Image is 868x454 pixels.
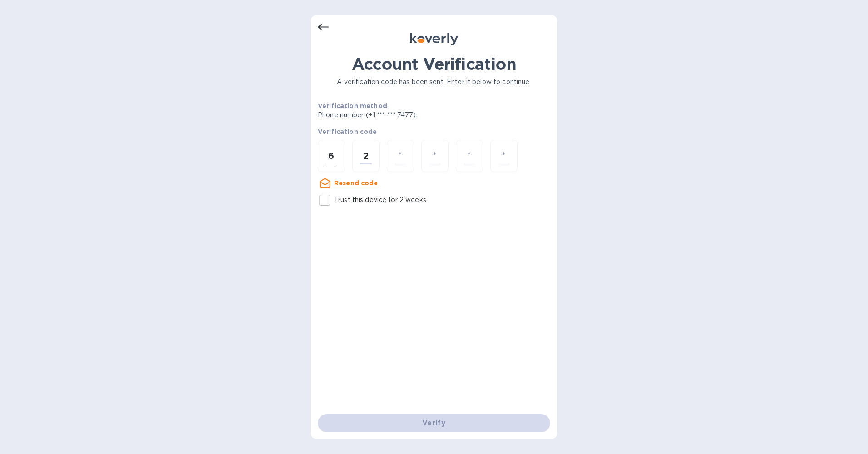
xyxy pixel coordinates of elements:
h1: Account Verification [318,54,550,74]
b: Verification method [318,102,387,109]
p: A verification code has been sent. Enter it below to continue. [318,77,550,87]
p: Phone number (+1 *** *** 7477) [318,110,485,120]
u: Resend code [334,179,378,187]
p: Trust this device for 2 weeks [334,195,426,205]
p: Verification code [318,127,550,136]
